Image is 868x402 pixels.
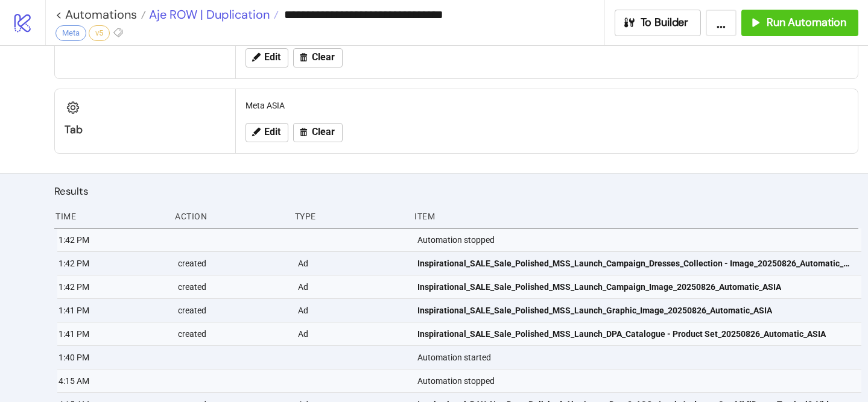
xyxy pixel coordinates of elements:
a: Inspirational_SALE_Sale_Polished_MSS_Launch_DPA_Catalogue - Product Set_20250826_Automatic_ASIA [417,322,853,345]
div: 1:40 PM [57,346,168,369]
button: ... [706,10,737,36]
span: Inspirational_SALE_Sale_Polished_MSS_Launch_DPA_Catalogue - Product Set_20250826_Automatic_ASIA [417,327,826,341]
a: < Automations [55,8,146,20]
div: 1:42 PM [57,275,168,298]
div: Ad [297,322,408,345]
div: v5 [89,25,110,41]
span: Aje ROW | Duplication [146,7,270,22]
div: Automation stopped [416,228,861,251]
div: created [177,275,288,298]
button: Edit [246,123,288,142]
div: Time [54,205,165,228]
div: 1:42 PM [57,228,168,251]
div: Action [174,205,285,228]
div: created [177,322,288,345]
div: Tab [65,123,226,137]
button: Run Automation [741,10,858,36]
span: Inspirational_SALE_Sale_Polished_MSS_Launch_Campaign_Dresses_Collection - Image_20250826_Automati... [417,257,853,270]
a: Inspirational_SALE_Sale_Polished_MSS_Launch_Graphic_Image_20250826_Automatic_ASIA [417,299,853,322]
div: Automation stopped [416,369,861,392]
div: 1:41 PM [57,299,168,322]
a: Inspirational_SALE_Sale_Polished_MSS_Launch_Campaign_Image_20250826_Automatic_ASIA [417,275,853,298]
span: Clear [312,52,335,63]
span: Clear [312,127,335,137]
div: created [177,299,288,322]
div: Automation started [416,346,861,369]
div: created [177,252,288,275]
button: To Builder [615,10,702,36]
span: Inspirational_SALE_Sale_Polished_MSS_Launch_Graphic_Image_20250826_Automatic_ASIA [417,304,772,317]
div: Ad [297,275,408,298]
div: Meta ASIA [241,94,853,117]
span: To Builder [641,16,689,30]
div: Type [294,205,405,228]
div: Item [413,205,858,228]
div: Meta [55,25,86,41]
div: Ad [297,252,408,275]
button: Clear [293,123,343,142]
h2: Results [54,183,858,199]
a: Inspirational_SALE_Sale_Polished_MSS_Launch_Campaign_Dresses_Collection - Image_20250826_Automati... [417,252,853,275]
div: 1:42 PM [57,252,168,275]
span: Run Automation [767,16,846,30]
div: Ad [297,299,408,322]
span: Edit [264,127,280,137]
button: Clear [293,48,343,68]
span: Edit [264,52,280,63]
div: 1:41 PM [57,322,168,345]
span: Inspirational_SALE_Sale_Polished_MSS_Launch_Campaign_Image_20250826_Automatic_ASIA [417,280,781,294]
div: 4:15 AM [57,369,168,392]
a: Aje ROW | Duplication [146,8,279,20]
button: Edit [246,48,288,68]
